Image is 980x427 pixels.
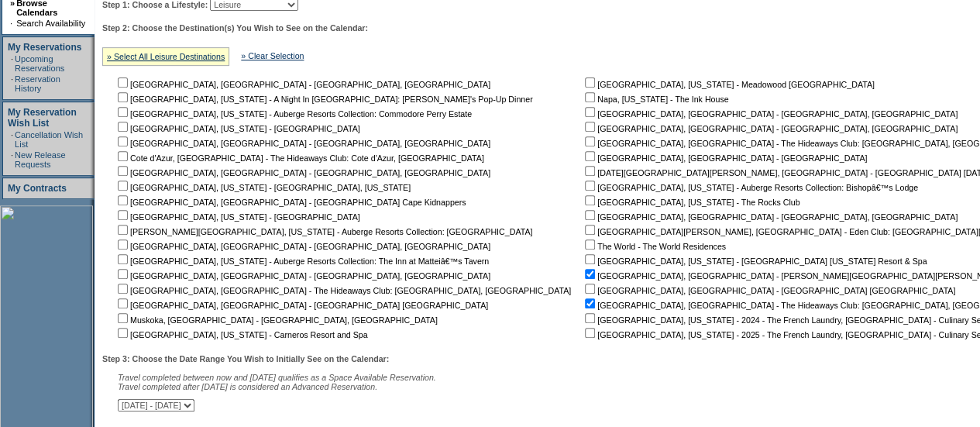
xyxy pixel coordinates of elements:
[11,150,13,169] td: ·
[582,124,958,133] nobr: [GEOGRAPHIC_DATA], [GEOGRAPHIC_DATA] - [GEOGRAPHIC_DATA], [GEOGRAPHIC_DATA]
[115,95,533,104] nobr: [GEOGRAPHIC_DATA], [US_STATE] - A Night In [GEOGRAPHIC_DATA]: [PERSON_NAME]'s Pop-Up Dinner
[582,80,875,89] nobr: [GEOGRAPHIC_DATA], [US_STATE] - Meadowood [GEOGRAPHIC_DATA]
[582,257,927,266] nobr: [GEOGRAPHIC_DATA], [US_STATE] - [GEOGRAPHIC_DATA] [US_STATE] Resort & Spa
[582,95,728,104] nobr: Napa, [US_STATE] - The Ink House
[582,198,799,207] nobr: [GEOGRAPHIC_DATA], [US_STATE] - The Rocks Club
[11,74,13,93] td: ·
[115,271,490,281] nobr: [GEOGRAPHIC_DATA], [GEOGRAPHIC_DATA] - [GEOGRAPHIC_DATA], [GEOGRAPHIC_DATA]
[115,301,488,310] nobr: [GEOGRAPHIC_DATA], [GEOGRAPHIC_DATA] - [GEOGRAPHIC_DATA] [GEOGRAPHIC_DATA]
[115,109,472,119] nobr: [GEOGRAPHIC_DATA], [US_STATE] - Auberge Resorts Collection: Commodore Perry Estate
[582,183,918,192] nobr: [GEOGRAPHIC_DATA], [US_STATE] - Auberge Resorts Collection: Bishopâ€™s Lodge
[241,51,304,60] a: » Clear Selection
[115,315,438,325] nobr: Muskoka, [GEOGRAPHIC_DATA] - [GEOGRAPHIC_DATA], [GEOGRAPHIC_DATA]
[115,242,490,251] nobr: [GEOGRAPHIC_DATA], [GEOGRAPHIC_DATA] - [GEOGRAPHIC_DATA], [GEOGRAPHIC_DATA]
[8,107,77,129] a: My Reservation Wish List
[102,354,389,363] b: Step 3: Choose the Date Range You Wish to Initially See on the Calendar:
[115,183,411,192] nobr: [GEOGRAPHIC_DATA], [US_STATE] - [GEOGRAPHIC_DATA], [US_STATE]
[582,242,726,251] nobr: The World - The World Residences
[115,168,490,177] nobr: [GEOGRAPHIC_DATA], [GEOGRAPHIC_DATA] - [GEOGRAPHIC_DATA], [GEOGRAPHIC_DATA]
[8,183,67,194] a: My Contracts
[118,373,436,382] span: Travel completed between now and [DATE] qualifies as a Space Available Reservation.
[582,286,955,295] nobr: [GEOGRAPHIC_DATA], [GEOGRAPHIC_DATA] - [GEOGRAPHIC_DATA] [GEOGRAPHIC_DATA]
[107,52,225,61] a: » Select All Leisure Destinations
[11,130,13,149] td: ·
[10,19,15,28] td: ·
[201,399,239,413] input: Submit
[115,153,484,163] nobr: Cote d'Azur, [GEOGRAPHIC_DATA] - The Hideaways Club: Cote d'Azur, [GEOGRAPHIC_DATA]
[8,42,81,53] a: My Reservations
[582,153,867,163] nobr: [GEOGRAPHIC_DATA], [GEOGRAPHIC_DATA] - [GEOGRAPHIC_DATA]
[115,330,368,339] nobr: [GEOGRAPHIC_DATA], [US_STATE] - Carneros Resort and Spa
[115,124,360,133] nobr: [GEOGRAPHIC_DATA], [US_STATE] - [GEOGRAPHIC_DATA]
[115,139,490,148] nobr: [GEOGRAPHIC_DATA], [GEOGRAPHIC_DATA] - [GEOGRAPHIC_DATA], [GEOGRAPHIC_DATA]
[115,198,466,207] nobr: [GEOGRAPHIC_DATA], [GEOGRAPHIC_DATA] - [GEOGRAPHIC_DATA] Cape Kidnappers
[15,54,64,73] a: Upcoming Reservations
[118,382,377,391] nobr: Travel completed after [DATE] is considered an Advanced Reservation.
[582,212,958,222] nobr: [GEOGRAPHIC_DATA], [GEOGRAPHIC_DATA] - [GEOGRAPHIC_DATA], [GEOGRAPHIC_DATA]
[115,286,571,295] nobr: [GEOGRAPHIC_DATA], [GEOGRAPHIC_DATA] - The Hideaways Club: [GEOGRAPHIC_DATA], [GEOGRAPHIC_DATA]
[115,212,360,222] nobr: [GEOGRAPHIC_DATA], [US_STATE] - [GEOGRAPHIC_DATA]
[15,74,60,93] a: Reservation History
[115,257,489,266] nobr: [GEOGRAPHIC_DATA], [US_STATE] - Auberge Resorts Collection: The Inn at Matteiâ€™s Tavern
[15,150,65,169] a: New Release Requests
[115,80,490,89] nobr: [GEOGRAPHIC_DATA], [GEOGRAPHIC_DATA] - [GEOGRAPHIC_DATA], [GEOGRAPHIC_DATA]
[115,227,532,236] nobr: [PERSON_NAME][GEOGRAPHIC_DATA], [US_STATE] - Auberge Resorts Collection: [GEOGRAPHIC_DATA]
[11,54,13,73] td: ·
[15,130,83,149] a: Cancellation Wish List
[102,23,368,33] b: Step 2: Choose the Destination(s) You Wish to See on the Calendar:
[16,19,85,28] a: Search Availability
[582,109,958,119] nobr: [GEOGRAPHIC_DATA], [GEOGRAPHIC_DATA] - [GEOGRAPHIC_DATA], [GEOGRAPHIC_DATA]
